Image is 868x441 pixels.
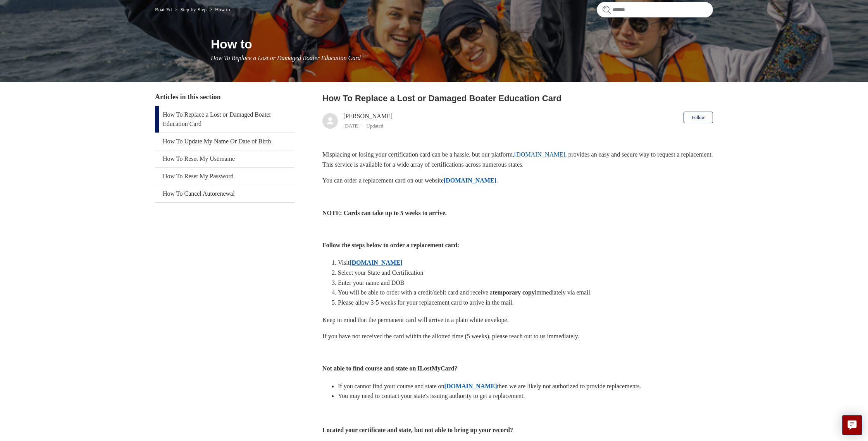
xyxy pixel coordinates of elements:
[597,2,713,17] input: Search
[155,185,294,202] a: How To Cancel Autorenewal
[155,168,294,185] a: How To Reset My Password
[338,289,592,296] span: You will be able to order with a credit/debit card and receive a immediately via email.
[322,317,509,323] span: Keep in mind that the permanent card will arrive in a plain white envelope.
[322,365,457,372] strong: Not able to find course and state on ILostMyCard?
[338,383,444,389] span: If you cannot find your course and state on
[211,55,361,61] span: How To Replace a Lost or Damaged Boater Education Card
[338,259,350,266] span: Visit
[338,393,525,399] span: You may need to contact your state's issuing authority to get a replacement.
[173,7,208,12] li: Step-by-Step
[350,259,402,266] a: [DOMAIN_NAME]
[338,269,423,276] span: Select your State and Certification
[155,93,220,101] span: Articles in this section
[155,7,173,12] li: Boat-Ed
[155,106,294,133] a: How To Replace a Lost or Damaged Boater Education Card
[322,150,713,169] p: Misplacing or losing your certification card can be a hassle, but our platform, , provides an eas...
[684,112,713,123] button: Follow Article
[343,112,393,130] div: [PERSON_NAME]
[180,7,207,12] a: Step-by-Step
[493,289,535,296] strong: temporary copy
[322,177,444,184] span: You can order a replacement card on our website
[514,151,565,158] a: [DOMAIN_NAME]
[444,383,497,389] a: [DOMAIN_NAME]
[211,35,713,53] h1: How to
[444,177,496,184] a: [DOMAIN_NAME]
[155,150,294,167] a: How To Reset My Username
[155,7,172,12] a: Boat-Ed
[338,299,514,306] span: Please allow 3-5 weeks for your replacement card to arrive in the mail.
[343,123,360,129] time: 04/08/2025, 09:48
[496,177,498,184] span: .
[322,210,447,216] strong: NOTE: Cards can take up to 5 weeks to arrive.
[215,7,230,12] a: How to
[366,123,383,129] li: Updated
[322,333,579,339] span: If you have not received the card within the allotted time (5 weeks), please reach out to us imme...
[322,92,713,105] h2: How To Replace a Lost or Damaged Boater Education Card
[338,279,405,286] span: Enter your name and DOB
[322,242,459,248] strong: Follow the steps below to order a replacement card:
[497,383,641,389] span: then we are likely not authorized to provide replacements.
[208,7,230,12] li: How to
[322,427,513,433] strong: Located your certificate and state, but not able to bring up your record?
[842,415,862,435] button: Live chat
[155,133,294,150] a: How To Update My Name Or Date of Birth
